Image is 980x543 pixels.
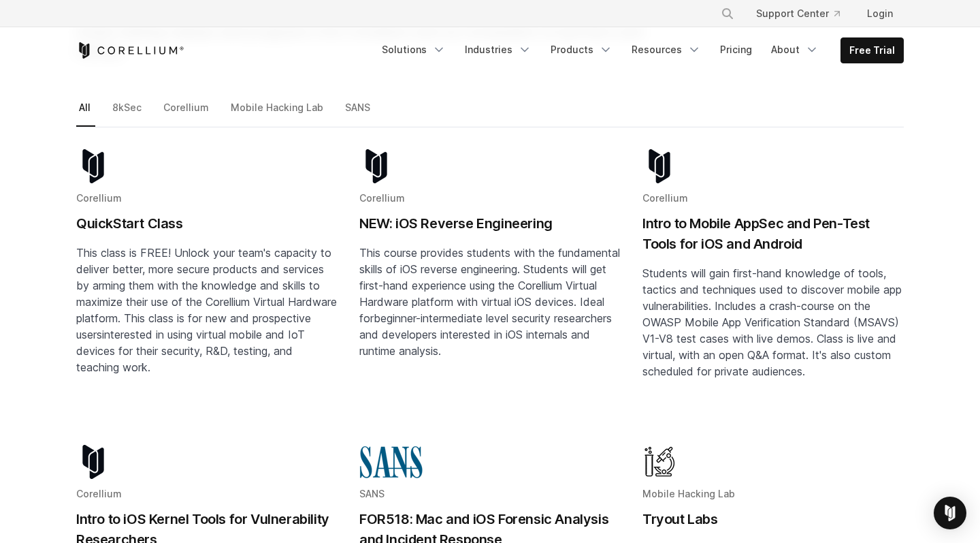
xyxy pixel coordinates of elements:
[76,328,305,374] span: interested in using virtual mobile and IoT devices for their security, R&D, testing, and teaching...
[359,149,393,183] img: corellium-logo-icon-dark
[642,266,902,378] span: Students will gain first-hand knowledge of tools, tactics and techniques used to discover mobile ...
[359,245,621,359] p: This course provides students with the fundamental skills of iOS reverse engineering. Students wi...
[642,488,735,499] span: Mobile Hacking Lab
[642,149,676,183] img: corellium-logo-icon-dark
[76,192,122,204] span: Corellium
[342,99,375,127] a: SANS
[841,38,903,63] a: Free Trial
[457,37,540,62] a: Industries
[359,149,621,423] a: Blog post summary: NEW: iOS Reverse Engineering
[642,213,904,254] h2: Intro to Mobile AppSec and Pen-Test Tools for iOS and Android
[642,445,676,479] img: Mobile Hacking Lab - Graphic Only
[76,488,122,499] span: Corellium
[110,99,146,127] a: 8kSec
[359,213,621,234] h2: NEW: iOS Reverse Engineering
[374,37,904,63] div: Navigation Menu
[76,246,337,341] span: This class is FREE! Unlock your team's capacity to deliver better, more secure products and servi...
[856,1,904,26] a: Login
[161,99,214,127] a: Corellium
[359,311,612,358] span: beginner-intermediate level security researchers and developers interested in iOS internals and r...
[763,37,827,62] a: About
[934,497,966,529] div: Open Intercom Messenger
[76,213,338,234] h2: QuickStart Class
[359,192,405,204] span: Corellium
[76,149,110,183] img: corellium-logo-icon-dark
[704,1,904,26] div: Navigation Menu
[359,445,423,479] img: sans-logo-cropped
[76,149,338,423] a: Blog post summary: QuickStart Class
[542,37,621,62] a: Products
[715,1,740,26] button: Search
[374,37,454,62] a: Solutions
[623,37,709,62] a: Resources
[642,192,688,204] span: Corellium
[359,488,385,499] span: SANS
[642,509,904,529] h2: Tryout Labs
[76,42,184,59] a: Corellium Home
[76,99,95,127] a: All
[642,149,904,423] a: Blog post summary: Intro to Mobile AppSec and Pen-Test Tools for iOS and Android
[712,37,760,62] a: Pricing
[76,445,110,479] img: corellium-logo-icon-dark
[745,1,851,26] a: Support Center
[228,99,328,127] a: Mobile Hacking Lab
